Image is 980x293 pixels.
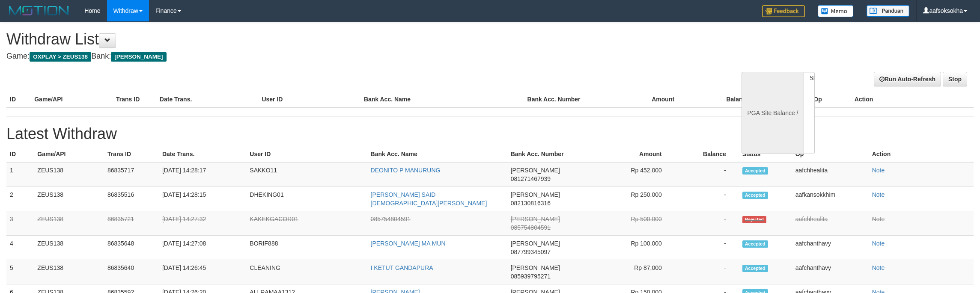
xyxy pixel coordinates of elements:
th: Balance [687,92,762,107]
div: PGA Site Balance / [742,72,803,154]
td: ZEUS138 [34,211,104,236]
th: Status [739,146,792,162]
td: 1 [6,162,34,187]
td: aafchanthavy [792,236,869,260]
th: Trans ID [104,146,159,162]
a: Run Auto-Refresh [874,72,941,86]
th: Op [810,92,851,107]
span: 081271467939 [511,175,551,182]
span: [PERSON_NAME] [511,191,560,198]
td: 86835516 [104,187,159,211]
td: - [675,162,739,187]
th: Bank Acc. Number [524,92,606,107]
th: ID [6,92,31,107]
td: 3 [6,211,34,236]
span: Accepted [742,167,768,175]
a: [PERSON_NAME] MA MUN [371,240,446,247]
span: 082130816316 [511,200,551,207]
td: [DATE] 14:27:32 [159,211,246,236]
td: [DATE] 14:28:15 [159,187,246,211]
a: I KETUT GANDAPURA [371,264,433,271]
th: Amount [605,92,687,107]
td: Rp 87,000 [599,260,675,284]
th: Game/API [31,92,113,107]
span: Accepted [742,192,768,199]
th: Action [869,146,974,162]
td: - [675,187,739,211]
td: 86835721 [104,211,159,236]
td: aafchhealita [792,211,869,236]
span: 087799345097 [511,249,551,255]
th: Date Trans. [159,146,246,162]
span: [PERSON_NAME] [111,52,166,62]
td: 86835640 [104,260,159,284]
span: [PERSON_NAME] [511,167,560,174]
a: Note [872,167,885,174]
h1: Withdraw List [6,31,645,48]
span: 085939795271 [511,273,551,280]
th: Bank Acc. Number [507,146,599,162]
td: aafchanthavy [792,260,869,284]
td: 2 [6,187,34,211]
img: MOTION_logo.png [6,4,71,17]
a: 085754804591 [371,216,411,222]
th: Game/API [34,146,104,162]
a: Note [872,216,885,222]
h1: Latest Withdraw [6,125,974,142]
th: ID [6,146,34,162]
td: CLEANING [246,260,367,284]
td: - [675,260,739,284]
a: [PERSON_NAME] SAID [DEMOGRAPHIC_DATA][PERSON_NAME] [371,191,487,207]
a: Stop [943,72,967,86]
a: DEONITO P MANURUNG [371,167,441,174]
td: ZEUS138 [34,162,104,187]
span: OXPLAY > ZEUS138 [30,52,91,62]
td: SAKKO11 [246,162,367,187]
td: aafkansokkhim [792,187,869,211]
img: panduan.png [867,5,909,17]
td: [DATE] 14:28:17 [159,162,246,187]
td: ZEUS138 [34,187,104,211]
th: Amount [599,146,675,162]
td: ZEUS138 [34,260,104,284]
td: 5 [6,260,34,284]
td: 86835648 [104,236,159,260]
td: KAKEKGACOR01 [246,211,367,236]
th: Action [851,92,974,107]
span: [PERSON_NAME] [511,216,560,222]
th: Op [792,146,869,162]
th: Balance [675,146,739,162]
td: aafchhealita [792,162,869,187]
td: Rp 250,000 [599,187,675,211]
a: Note [872,240,885,247]
th: User ID [258,92,360,107]
span: Rejected [742,216,766,223]
span: Accepted [742,265,768,272]
td: Rp 100,000 [599,236,675,260]
td: Rp 452,000 [599,162,675,187]
td: - [675,211,739,236]
th: Bank Acc. Name [367,146,507,162]
span: [PERSON_NAME] [511,240,560,247]
a: Note [872,264,885,271]
a: Note [872,191,885,198]
th: Trans ID [113,92,156,107]
td: 4 [6,236,34,260]
th: User ID [246,146,367,162]
th: Bank Acc. Name [360,92,524,107]
th: Date Trans. [156,92,259,107]
span: [PERSON_NAME] [511,264,560,271]
td: - [675,236,739,260]
td: DHEKING01 [246,187,367,211]
td: ZEUS138 [34,236,104,260]
td: [DATE] 14:26:45 [159,260,246,284]
img: Button%20Memo.svg [818,5,854,17]
span: 085754804591 [511,224,551,231]
td: [DATE] 14:27:08 [159,236,246,260]
span: Accepted [742,240,768,248]
h4: Game: Bank: [6,52,645,61]
td: BORIF888 [246,236,367,260]
td: 86835717 [104,162,159,187]
img: Feedback.jpg [762,5,805,17]
td: Rp 500,000 [599,211,675,236]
